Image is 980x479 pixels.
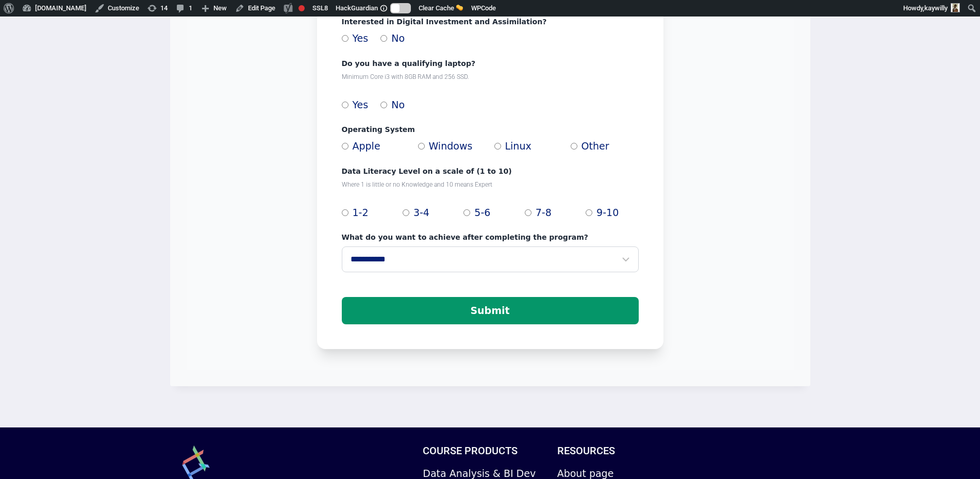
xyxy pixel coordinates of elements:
p: Where 1 is little or no Knowledge and 10 means Expert [342,180,639,189]
label: Do you have a qualifying laptop? [342,58,639,69]
span: 1-2 [353,205,369,220]
label: Data Literacy Level on a scale of (1 to 10) [342,166,639,176]
span: Apple [353,139,380,154]
button: Submit [342,297,639,324]
label: Interested in Digital Investment and Assimilation? [342,16,639,27]
input: 1-2 [342,209,348,216]
span: kaywilly [924,4,948,12]
span: Yes [353,31,369,46]
span: No [391,31,405,46]
span: Linux [505,139,531,154]
input: Yes [342,35,348,42]
input: 7-8 [525,209,531,216]
div: Focus keyphrase not set [298,5,305,11]
span: Other [582,139,609,154]
input: 9-10 [586,209,592,216]
input: Linux [494,143,501,150]
input: Other [571,143,577,150]
span: Yes [353,97,369,112]
h2: Resources [557,443,676,458]
input: No [380,35,387,42]
h2: Course Products [423,443,541,458]
input: 5-6 [463,209,470,216]
span: Clear Cache [419,4,454,12]
span: 7-8 [536,205,552,220]
input: Apple [342,143,348,150]
span: Windows [429,139,473,154]
span: 9-10 [596,205,619,220]
input: No [380,102,387,108]
span: 3-4 [413,205,429,220]
label: Operating System [342,124,639,135]
p: Minimum Core i3 with 8GB RAM and 256 SSD. [342,73,639,81]
span: No [391,97,405,112]
input: Windows [418,143,425,150]
label: What do you want to achieve after completing the program? [342,232,639,242]
input: 3-4 [403,209,409,216]
input: Yes [342,102,348,108]
span: 5-6 [474,205,490,220]
img: 🧽 [456,4,463,11]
